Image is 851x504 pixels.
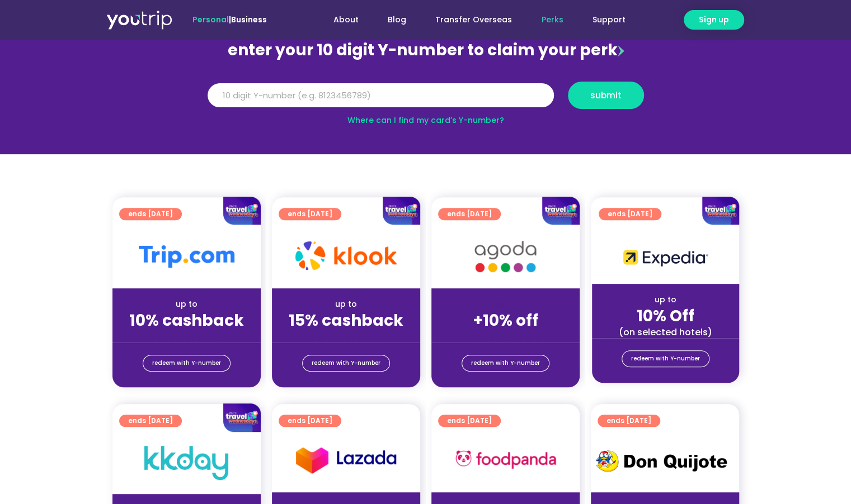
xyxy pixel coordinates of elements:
button: submit [568,82,644,109]
span: redeem with Y-number [152,355,221,371]
div: (for stays only) [440,331,571,343]
a: Business [231,14,267,25]
div: (for stays only) [121,331,252,343]
span: ends [DATE] [447,415,492,427]
span: submit [590,91,622,99]
span: Personal [192,14,229,25]
a: Sign up [684,10,744,30]
strong: 10% Off [637,305,694,327]
form: Y Number [208,82,644,117]
div: (on selected hotels) [601,326,730,338]
a: Where can I find my card’s Y-number? [347,115,504,126]
div: up to [121,298,252,310]
span: ends [DATE] [288,415,332,427]
span: redeem with Y-number [471,355,540,371]
a: Support [577,9,640,30]
strong: 10% cashback [129,310,244,331]
span: up to [495,298,516,310]
a: About [319,9,373,30]
div: (for stays only) [281,331,411,343]
nav: Menu [297,9,640,30]
strong: +10% off [473,310,538,331]
a: Transfer Overseas [421,9,526,30]
div: up to [281,298,411,310]
a: redeem with Y-number [302,355,390,372]
div: up to [601,294,730,306]
span: ends [DATE] [606,415,651,427]
a: Blog [373,9,421,30]
strong: 15% cashback [289,310,403,331]
a: ends [DATE] [279,415,341,427]
a: ends [DATE] [438,415,501,427]
div: enter your 10 digit Y-number to claim your perk [202,36,650,65]
a: ends [DATE] [598,415,660,427]
a: redeem with Y-number [622,350,709,367]
a: redeem with Y-number [143,355,231,372]
span: redeem with Y-number [631,351,700,367]
span: | [192,14,267,25]
a: redeem with Y-number [462,355,549,372]
input: 10 digit Y-number (e.g. 8123456789) [208,83,554,108]
span: Sign up [699,14,729,26]
a: Perks [526,9,577,30]
span: redeem with Y-number [312,355,380,371]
